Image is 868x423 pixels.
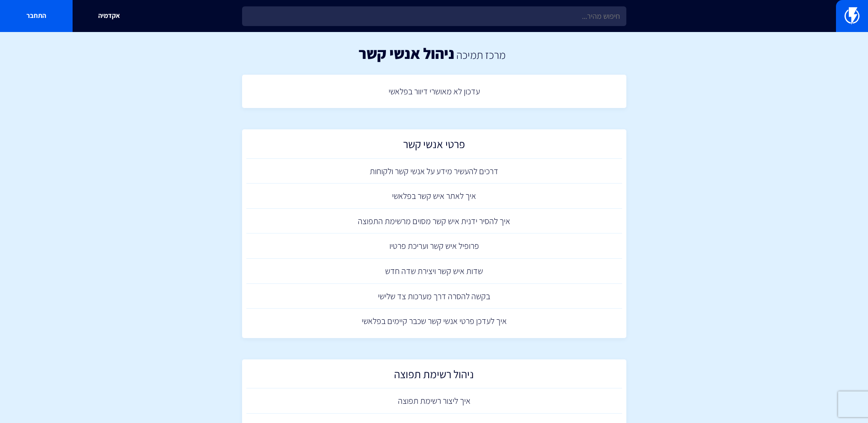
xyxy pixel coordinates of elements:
[242,6,626,26] input: חיפוש מהיר...
[246,364,622,389] a: ניהול רשימת תפוצה
[246,259,622,284] a: שדות איש קשר ויצירת שדה חדש
[359,45,454,62] h1: ניהול אנשי קשר
[456,47,506,62] a: מרכז תמיכה
[246,184,622,209] a: איך לאתר איש קשר בפלאשי
[246,209,622,234] a: איך להסיר ידנית איש קשר מסוים מרשימת התפוצה
[251,138,618,155] h2: פרטי אנשי קשר
[246,159,622,184] a: דרכים להעשיר מידע על אנשי קשר ולקוחות
[246,388,622,414] a: איך ליצור רשימת תפוצה
[246,233,622,259] a: פרופיל איש קשר ועריכת פרטיו
[251,368,618,385] h2: ניהול רשימת תפוצה
[246,79,622,104] a: עדכון לא מאושרי דיוור בפלאשי
[246,284,622,309] a: בקשה להסרה דרך מערכות צד שלישי
[246,309,622,334] a: איך לעדכן פרטי אנשי קשר שכבר קיימים בפלאשי
[246,134,622,159] a: פרטי אנשי קשר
